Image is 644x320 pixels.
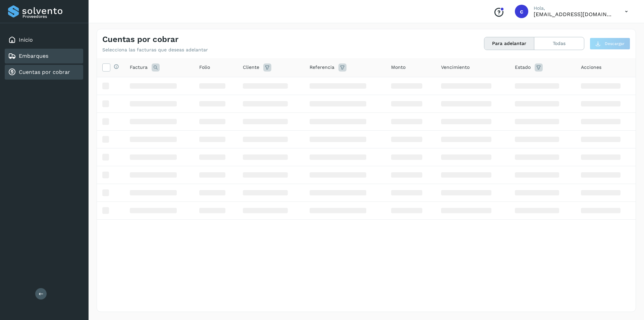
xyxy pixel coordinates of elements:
[534,11,614,17] p: cuentas3@enlacesmet.com.mx
[199,64,210,71] span: Folio
[515,64,531,71] span: Estado
[484,37,534,50] button: Para adelantar
[243,64,259,71] span: Cliente
[391,64,406,71] span: Monto
[581,64,601,71] span: Acciones
[534,5,614,11] p: Hola,
[5,33,83,47] div: Inicio
[590,38,630,50] button: Descargar
[19,53,48,59] a: Embarques
[22,14,80,19] p: Proveedores
[19,37,33,43] a: Inicio
[5,65,83,80] div: Cuentas por cobrar
[534,37,584,50] button: Todas
[102,47,208,53] p: Selecciona las facturas que deseas adelantar
[19,69,70,75] a: Cuentas por cobrar
[310,64,334,71] span: Referencia
[130,64,148,71] span: Factura
[5,49,83,63] div: Embarques
[102,35,178,44] h4: Cuentas por cobrar
[605,41,625,47] span: Descargar
[441,64,470,71] span: Vencimiento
